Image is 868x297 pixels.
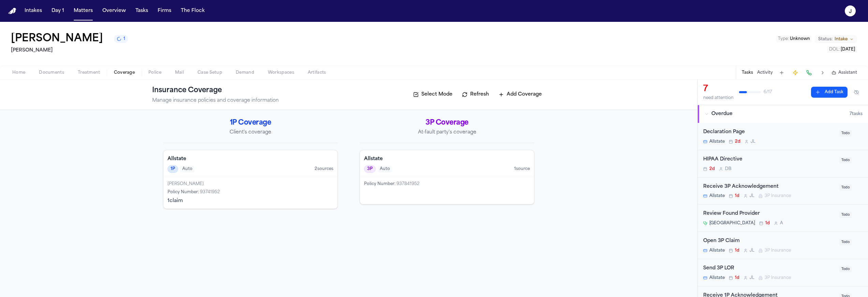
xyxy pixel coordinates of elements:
[180,166,194,172] span: Auto
[765,275,791,281] span: 3P Insurance
[22,5,45,17] button: Intakes
[11,33,103,45] button: Edit matter name
[168,156,333,162] h4: Allstate
[410,89,456,100] button: Select Mode
[703,156,835,164] div: HIPAA Directive
[709,221,755,226] span: [GEOGRAPHIC_DATA]
[709,193,725,199] span: Allstate
[155,5,174,17] a: Firms
[698,232,868,259] div: Open task: Open 3P Claim
[709,248,725,253] span: Allstate
[709,139,725,144] span: Allstate
[780,221,783,226] span: A
[698,150,868,178] div: Open task: HIPAA Directive
[703,84,734,95] div: 7
[831,70,857,75] button: Assistant
[236,70,254,75] span: Demand
[827,46,857,53] button: Edit DOL: 2025-08-08
[396,182,419,186] span: 937841952
[698,105,868,123] button: Overdue7tasks
[698,123,868,150] div: Open task: Declaration Page
[11,46,128,55] h2: [PERSON_NAME]
[849,9,852,14] text: J
[841,47,855,52] span: [DATE]
[839,157,852,164] span: Todo
[839,239,852,245] span: Todo
[168,165,178,173] span: 1P
[114,70,135,75] span: Coverage
[114,35,128,43] button: 1 active task
[765,248,791,253] span: 3P Insurance
[124,36,125,42] span: 1
[163,129,338,136] p: Client's coverage
[839,266,852,272] span: Todo
[791,68,800,77] button: Create Immediate Task
[735,248,739,253] span: 1d
[757,70,773,75] button: Activity
[200,190,220,194] span: 93741952
[175,70,184,75] span: Mail
[12,70,25,75] span: Home
[839,184,852,191] span: Todo
[360,129,534,136] p: At-fault party's coverage
[133,5,151,17] button: Tasks
[168,181,333,187] div: [PERSON_NAME]
[850,87,863,98] button: Hide completed tasks (⌘⇧H)
[11,33,103,45] h1: [PERSON_NAME]
[71,5,96,17] button: Matters
[835,37,848,42] span: Intake
[818,37,833,42] span: Status:
[703,265,835,272] div: Send 3P LOR
[152,85,237,96] h1: Insurance Coverage
[49,5,67,17] button: Day 1
[152,97,279,104] p: Manage insurance policies and coverage information
[804,68,814,77] button: Make a Call
[163,118,338,128] h2: 1P Coverage
[198,70,222,75] span: Case Setup
[364,165,376,173] span: 3P
[364,156,530,162] h4: Allstate
[698,178,868,205] div: Open task: Receive 3P Acknowledgement
[765,221,770,226] span: 1d
[360,118,534,128] h2: 3P Coverage
[8,8,16,14] a: Home
[829,47,840,52] span: DOL :
[308,70,326,75] span: Artifacts
[735,275,739,281] span: 1d
[709,275,725,281] span: Allstate
[790,37,810,41] span: Unknown
[839,212,852,218] span: Todo
[39,70,64,75] span: Documents
[703,128,835,136] div: Declaration Page
[514,166,530,172] span: 1 source
[751,139,755,144] span: J L
[148,70,161,75] span: Police
[78,70,100,75] span: Treatment
[268,70,294,75] span: Workspaces
[100,5,129,17] button: Overview
[764,89,772,95] span: 6 / 17
[698,204,868,232] div: Open task: Review Found Provider
[750,193,754,199] span: J L
[178,5,207,17] button: The Flock
[776,36,812,42] button: Edit Type: Unknown
[742,70,753,75] button: Tasks
[459,89,492,100] button: Refresh
[750,275,754,281] span: J L
[378,166,392,172] span: Auto
[839,130,852,137] span: Todo
[750,248,754,253] span: J L
[698,259,868,286] div: Open task: Send 3P LOR
[735,139,740,144] span: 2d
[703,237,835,245] div: Open 3P Claim
[811,87,848,98] button: Add Task
[495,89,545,100] button: Add Coverage
[703,210,835,218] div: Review Found Provider
[778,37,789,41] span: Type :
[364,182,395,186] span: Policy Number :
